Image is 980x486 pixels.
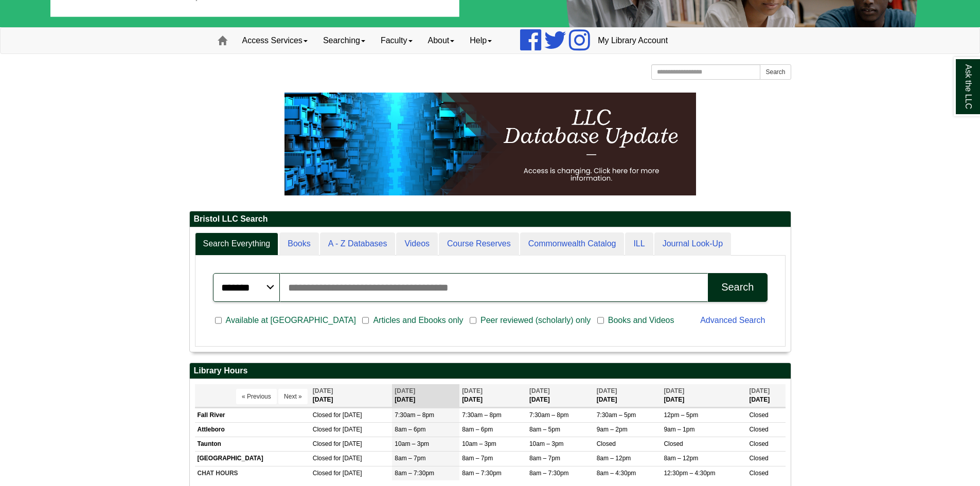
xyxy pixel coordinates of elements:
td: CHAT HOURS [195,466,310,480]
span: Closed [664,440,683,447]
span: Closed [749,455,768,462]
td: Attleboro [195,423,310,437]
button: Next » [278,389,308,404]
span: Closed [313,440,332,447]
span: [DATE] [313,387,333,394]
span: Closed [749,411,768,419]
span: [DATE] [749,387,770,394]
a: Videos [396,232,438,256]
th: [DATE] [746,384,785,407]
span: 10am – 3pm [529,440,564,447]
span: 8am – 5pm [529,426,560,433]
span: 8am – 4:30pm [597,470,636,477]
a: Course Reserves [439,232,519,256]
span: Books and Videos [604,314,679,327]
button: « Previous [236,389,277,404]
th: [DATE] [527,384,594,407]
span: 9am – 1pm [664,426,694,433]
span: Closed [313,470,332,477]
span: [DATE] [462,387,483,394]
span: 8am – 7pm [395,455,425,462]
span: Articles and Ebooks only [369,314,467,327]
span: [DATE] [664,387,684,394]
a: ILL [625,232,653,256]
span: 8am – 12pm [664,455,698,462]
h2: Library Hours [190,363,791,379]
span: 8am – 7pm [529,455,560,462]
button: Search [760,64,791,80]
span: 7:30am – 5pm [597,411,636,419]
a: Search Everything [195,232,279,256]
td: Taunton [195,437,310,452]
span: Closed [597,440,616,447]
a: Books [279,232,318,256]
span: 12pm – 5pm [664,411,698,419]
span: 8am – 7pm [462,455,493,462]
a: Journal Look-Up [654,232,731,256]
a: Help [462,28,500,53]
th: [DATE] [661,384,746,407]
span: 8am – 7:30pm [395,470,434,477]
span: Closed [749,426,768,433]
td: Fall River [195,408,310,422]
td: [GEOGRAPHIC_DATA] [195,452,310,466]
span: 7:30am – 8pm [529,411,569,419]
span: Closed [313,426,332,433]
span: 8am – 6pm [395,426,425,433]
a: Commonwealth Catalog [520,232,625,256]
a: Faculty [373,28,420,53]
h2: Bristol LLC Search [190,211,791,227]
span: 12:30pm – 4:30pm [664,470,715,477]
span: for [DATE] [333,411,362,419]
span: 7:30am – 8pm [395,411,434,419]
span: for [DATE] [333,455,362,462]
th: [DATE] [594,384,662,407]
span: [DATE] [529,387,550,394]
span: 8am – 6pm [462,426,493,433]
span: for [DATE] [333,470,362,477]
span: [DATE] [395,387,415,394]
span: 8am – 7:30pm [462,470,502,477]
span: Peer reviewed (scholarly) only [476,314,595,327]
input: Available at [GEOGRAPHIC_DATA] [215,316,222,325]
span: 8am – 12pm [597,455,631,462]
span: Closed [313,411,332,419]
button: Search [708,273,767,302]
span: Closed [749,440,768,447]
span: 7:30am – 8pm [462,411,502,419]
span: Closed [749,470,768,477]
span: Available at [GEOGRAPHIC_DATA] [222,314,360,327]
span: 9am – 2pm [597,426,628,433]
div: Search [721,281,754,293]
span: Closed [313,455,332,462]
span: 10am – 3pm [462,440,496,447]
span: 8am – 7:30pm [529,470,569,477]
input: Peer reviewed (scholarly) only [470,316,476,325]
input: Books and Videos [597,316,604,325]
span: 10am – 3pm [395,440,429,447]
th: [DATE] [459,384,527,407]
input: Articles and Ebooks only [362,316,369,325]
img: HTML tutorial [284,93,696,195]
a: About [420,28,462,53]
a: A - Z Databases [320,232,396,256]
span: for [DATE] [333,440,362,447]
span: for [DATE] [333,426,362,433]
th: [DATE] [392,384,459,407]
a: Access Services [235,28,315,53]
a: Advanced Search [700,316,765,325]
a: My Library Account [590,28,675,53]
th: [DATE] [310,384,393,407]
a: Searching [315,28,373,53]
span: [DATE] [597,387,617,394]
